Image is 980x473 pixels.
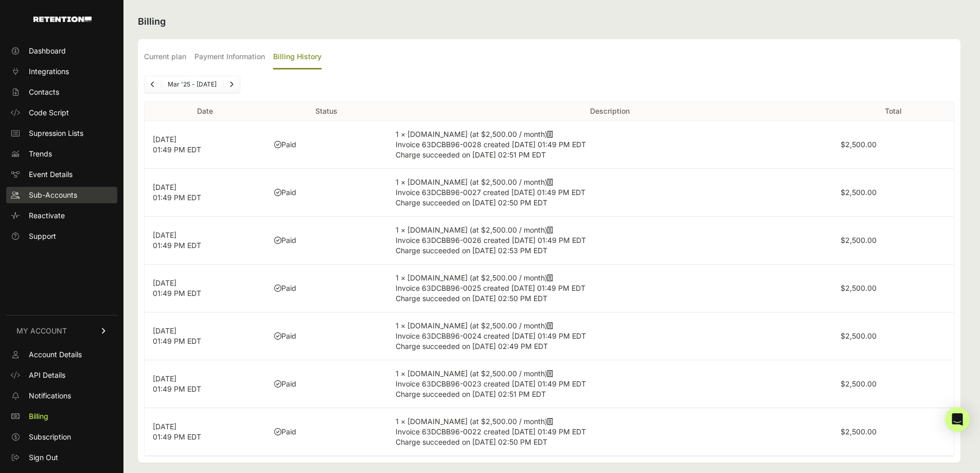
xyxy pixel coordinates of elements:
span: Charge succeeded on [DATE] 02:49 PM EDT [396,342,548,351]
label: $2,500.00 [841,331,877,340]
label: Billing History [273,45,322,69]
label: Current plan [144,45,186,69]
span: Invoice 63DCBB96-0023 created [DATE] 01:49 PM EDT [396,379,586,388]
span: Account Details [29,349,82,360]
td: Paid [266,408,387,456]
a: API Details [6,367,117,383]
p: [DATE] 01:49 PM EDT [153,374,258,394]
a: Support [6,228,117,244]
label: Payment Information [194,45,265,69]
a: Sign Out [6,449,117,466]
td: 1 × [DOMAIN_NAME] (at $2,500.00 / month) [387,360,832,408]
p: [DATE] 01:49 PM EDT [153,326,258,346]
span: Reactivate [29,211,65,221]
span: Event Details [29,169,73,180]
span: Invoice 63DCBB96-0026 created [DATE] 01:49 PM EDT [396,236,586,244]
a: Billing [6,408,117,425]
img: Retention.com [33,16,92,22]
p: [DATE] 01:49 PM EDT [153,278,258,299]
span: Support [29,231,56,241]
span: API Details [29,370,65,380]
span: Invoice 63DCBB96-0022 created [DATE] 01:49 PM EDT [396,427,586,436]
span: Dashboard [29,46,66,56]
span: Invoice 63DCBB96-0024 created [DATE] 01:49 PM EDT [396,331,586,340]
td: 1 × [DOMAIN_NAME] (at $2,500.00 / month) [387,312,832,360]
span: Notifications [29,391,71,401]
div: Open Intercom Messenger [945,407,970,432]
label: $2,500.00 [841,236,877,244]
a: Subscription [6,429,117,445]
td: 1 × [DOMAIN_NAME] (at $2,500.00 / month) [387,169,832,217]
td: Paid [266,217,387,265]
td: Paid [266,265,387,312]
span: Integrations [29,66,69,77]
span: Supression Lists [29,128,83,138]
span: Charge succeeded on [DATE] 02:51 PM EDT [396,150,546,159]
a: Notifications [6,388,117,404]
a: Previous [145,76,161,93]
a: Event Details [6,166,117,183]
span: Invoice 63DCBB96-0028 created [DATE] 01:49 PM EDT [396,140,586,149]
a: Trends [6,146,117,162]
span: Charge succeeded on [DATE] 02:50 PM EDT [396,294,547,303]
a: MY ACCOUNT [6,315,117,346]
a: Integrations [6,63,117,80]
th: Description [387,102,832,121]
span: Charge succeeded on [DATE] 02:50 PM EDT [396,198,547,207]
span: Charge succeeded on [DATE] 02:51 PM EDT [396,390,546,398]
span: Charge succeeded on [DATE] 02:50 PM EDT [396,437,547,446]
td: Paid [266,360,387,408]
a: Sub-Accounts [6,187,117,203]
td: 1 × [DOMAIN_NAME] (at $2,500.00 / month) [387,217,832,265]
a: Code Script [6,104,117,121]
span: Code Script [29,108,69,118]
span: Contacts [29,87,59,97]
p: [DATE] 01:49 PM EDT [153,422,258,442]
label: $2,500.00 [841,379,877,388]
a: Contacts [6,84,117,100]
li: Mar '25 - [DATE] [161,80,223,89]
a: Supression Lists [6,125,117,142]
h2: Billing [138,14,960,29]
p: [DATE] 01:49 PM EDT [153,182,258,203]
a: Next [223,76,240,93]
span: Subscription [29,432,71,442]
span: Invoice 63DCBB96-0027 created [DATE] 01:49 PM EDT [396,188,585,197]
td: 1 × [DOMAIN_NAME] (at $2,500.00 / month) [387,265,832,312]
span: Sign Out [29,452,58,463]
p: [DATE] 01:49 PM EDT [153,230,258,251]
label: $2,500.00 [841,427,877,436]
span: MY ACCOUNT [16,326,67,336]
label: $2,500.00 [841,284,877,292]
td: Paid [266,169,387,217]
td: 1 × [DOMAIN_NAME] (at $2,500.00 / month) [387,121,832,169]
th: Total [832,102,954,121]
a: Dashboard [6,43,117,59]
span: Billing [29,411,48,422]
label: $2,500.00 [841,188,877,197]
span: Invoice 63DCBB96-0025 created [DATE] 01:49 PM EDT [396,284,585,292]
th: Status [266,102,387,121]
td: Paid [266,312,387,360]
td: Paid [266,121,387,169]
label: $2,500.00 [841,140,877,149]
p: [DATE] 01:49 PM EDT [153,134,258,155]
span: Trends [29,149,52,159]
th: Date [145,102,266,121]
span: Sub-Accounts [29,190,77,200]
span: Charge succeeded on [DATE] 02:53 PM EDT [396,246,547,255]
td: 1 × [DOMAIN_NAME] (at $2,500.00 / month) [387,408,832,456]
a: Account Details [6,346,117,363]
a: Reactivate [6,207,117,224]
